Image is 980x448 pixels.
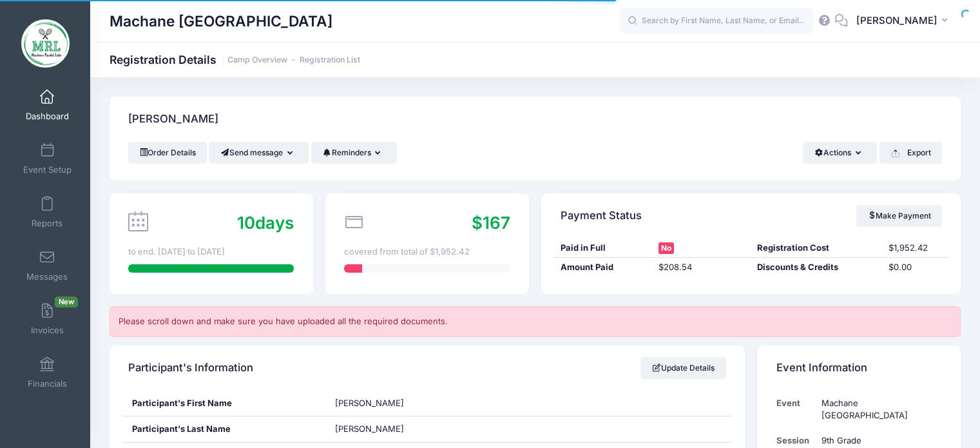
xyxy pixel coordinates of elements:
h4: [PERSON_NAME] [128,101,218,138]
td: Event [776,391,816,429]
span: Event Setup [23,164,72,175]
a: Order Details [128,142,207,164]
button: [PERSON_NAME] [848,6,961,36]
div: Registration Cost [751,242,883,255]
span: New [55,297,78,307]
div: covered from total of $1,952.42 [344,246,510,258]
span: Invoices [31,325,64,336]
span: [PERSON_NAME] [335,424,404,434]
span: Dashboard [26,111,69,122]
span: No [658,242,674,254]
div: Please scroll down and make sure you have uploaded all the required documents. [110,306,961,337]
span: [PERSON_NAME] [335,398,404,408]
div: Amount Paid [554,261,653,274]
div: $0.00 [883,261,948,274]
a: InvoicesNew [17,297,78,342]
img: Machane Racket Lake [21,19,70,68]
a: Reports [17,190,78,235]
span: Messages [26,271,68,282]
a: Update Details [640,357,726,379]
a: Messages [17,243,78,288]
a: Registration List [300,55,360,65]
div: Paid in Full [554,242,653,255]
a: Make Payment [856,205,942,227]
span: 10 [237,213,255,233]
h4: Participant's Information [128,349,253,386]
h4: Event Information [776,349,867,386]
div: Participant's First Name [122,391,326,416]
td: Machane [GEOGRAPHIC_DATA] [815,391,941,429]
div: to end. [DATE] to [DATE] [128,246,294,258]
button: Reminders [311,142,397,164]
span: Reports [32,218,62,229]
button: Send message [209,142,309,164]
h4: Payment Status [561,197,642,234]
a: Dashboard [17,83,78,128]
input: Search by First Name, Last Name, or Email... [620,8,813,34]
button: Actions [803,142,877,164]
a: Financials [17,350,78,395]
span: [PERSON_NAME] [856,14,937,28]
a: Camp Overview [227,55,287,65]
div: $208.54 [653,261,751,274]
h1: Machane [GEOGRAPHIC_DATA] [110,6,332,36]
span: Financials [28,378,67,389]
h1: Registration Details [110,53,360,66]
a: Event Setup [17,136,78,181]
div: $1,952.42 [883,242,948,255]
button: Export [879,142,942,164]
div: Participant's Last Name [122,416,326,442]
div: Discounts & Credits [751,261,883,274]
span: $167 [472,213,510,233]
div: days [237,210,294,235]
